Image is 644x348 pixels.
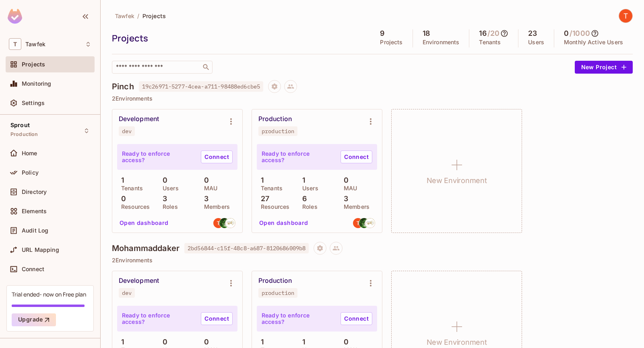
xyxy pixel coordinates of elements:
p: 0 [200,176,209,184]
a: Connect [341,150,372,163]
p: 2 Environments [112,95,633,102]
span: 2bd56844-c15f-48c8-a687-8120686009b8 [184,243,309,253]
p: Users [528,39,544,45]
span: Sprout [10,122,30,128]
button: Open dashboard [116,216,172,229]
div: Development [119,115,159,123]
h5: / 20 [487,29,500,37]
h5: / 1000 [570,29,590,37]
p: Members [200,204,230,210]
span: Monitoring [22,80,52,87]
span: Home [22,150,37,156]
p: 1 [298,176,305,184]
h5: 23 [528,29,537,37]
span: Projects [142,12,166,20]
img: tawfekov@gmail.com [353,218,363,228]
h1: New Environment [427,175,487,187]
p: Tenants [257,185,283,192]
div: dev [122,128,132,134]
a: Connect [201,312,233,325]
p: 1 [298,338,305,346]
p: 1 [257,338,264,346]
div: Development [119,277,159,285]
button: Upgrade [12,313,56,326]
h4: Pinch [112,82,134,91]
p: 6 [298,195,307,203]
div: Production [258,115,292,123]
button: Open dashboard [256,216,312,229]
span: Audit Log [22,227,48,234]
p: 0 [200,338,209,346]
p: Tenants [479,39,501,45]
img: yasserjamalaldeen@gmail.com [219,218,229,228]
h5: 18 [423,29,430,37]
button: Environment settings [223,113,239,130]
span: Production [10,131,38,138]
button: Environment settings [363,275,379,291]
p: Roles [159,204,178,210]
p: Ready to enforce access? [122,312,194,325]
p: MAU [340,185,357,192]
span: Policy [22,169,39,176]
div: Production [258,277,292,285]
p: 0 [117,195,126,203]
p: 3 [159,195,167,203]
p: Roles [298,204,318,210]
div: Projects [112,32,366,44]
p: Resources [117,204,150,210]
img: tawfekov@gmail.com [213,218,223,228]
div: production [262,290,294,296]
a: Connect [341,312,372,325]
p: 0 [340,338,349,346]
span: Elements [22,208,47,214]
h4: Mohammaddaker [112,243,180,253]
img: yasserjamalaldeen@gmail.com [359,218,369,228]
span: Project settings [314,246,326,253]
img: Tawfek Daghistani [619,9,632,23]
p: 2 Environments [112,257,633,264]
span: 19c26971-5277-4cea-a711-98488ed6cbe5 [139,81,263,92]
p: Members [340,204,369,210]
span: Settings [22,100,45,106]
span: T [9,38,21,50]
p: Ready to enforce access? [122,150,194,163]
p: Users [159,185,179,192]
p: 1 [257,176,264,184]
p: Users [298,185,318,192]
p: Tenants [117,185,143,192]
div: production [262,128,294,134]
h5: 16 [479,29,486,37]
img: SReyMgAAAABJRU5ErkJggg== [8,9,22,24]
p: 0 [159,176,167,184]
p: Ready to enforce access? [262,312,334,325]
h5: 9 [380,29,384,37]
span: URL Mapping [22,247,59,253]
p: 27 [257,195,269,203]
span: Projects [22,61,45,68]
p: 0 [159,338,167,346]
span: Project settings [268,84,281,92]
button: Environment settings [223,275,239,291]
p: 0 [340,176,349,184]
li: / [137,12,139,20]
p: Projects [380,39,402,45]
div: dev [122,290,132,296]
p: Monthly Active Users [564,39,623,45]
p: 3 [200,195,208,203]
p: Environments [423,39,460,45]
p: 1 [117,176,124,184]
a: Connect [201,150,233,163]
span: Directory [22,189,47,195]
p: Ready to enforce access? [262,150,334,163]
p: 1 [117,338,124,346]
button: Environment settings [363,113,379,130]
span: Connect [22,266,44,272]
p: 3 [340,195,348,203]
img: tareqmozayek@gmail.com [365,218,375,228]
span: Tawfek [115,12,134,20]
p: MAU [200,185,217,192]
p: Resources [257,204,289,210]
div: Trial ended- now on Free plan [12,290,86,298]
img: tareqmozayek@gmail.com [225,218,235,228]
button: New Project [575,61,633,74]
